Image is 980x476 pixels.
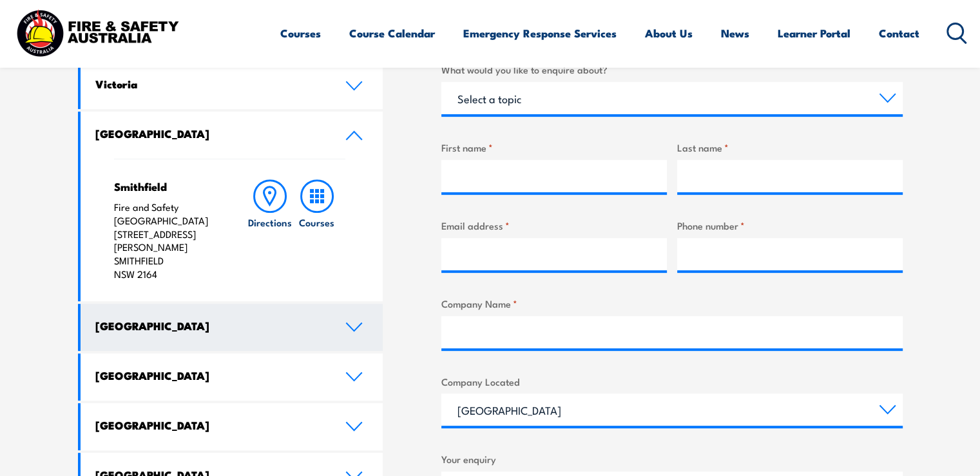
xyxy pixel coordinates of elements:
[677,218,903,233] label: Phone number
[441,140,667,155] label: First name
[81,403,383,450] a: [GEOGRAPHIC_DATA]
[778,16,850,50] a: Learner Portal
[721,16,749,50] a: News
[677,140,903,155] label: Last name
[114,201,222,281] p: Fire and Safety [GEOGRAPHIC_DATA] [STREET_ADDRESS][PERSON_NAME] SMITHFIELD NSW 2164
[280,16,321,50] a: Courses
[247,179,293,281] a: Directions
[441,62,903,77] label: What would you like to enquire about?
[299,215,334,229] h6: Courses
[879,16,919,50] a: Contact
[81,112,383,159] a: [GEOGRAPHIC_DATA]
[441,451,903,466] label: Your enquiry
[95,418,326,432] h4: [GEOGRAPHIC_DATA]
[645,16,693,50] a: About Us
[294,179,340,281] a: Courses
[248,215,292,229] h6: Directions
[441,218,667,233] label: Email address
[441,296,903,311] label: Company Name
[81,353,383,401] a: [GEOGRAPHIC_DATA]
[95,319,326,333] h4: [GEOGRAPHIC_DATA]
[441,374,903,389] label: Company Located
[114,179,222,193] h4: Smithfield
[95,368,326,382] h4: [GEOGRAPHIC_DATA]
[95,77,326,91] h4: Victoria
[81,62,383,109] a: Victoria
[349,16,435,50] a: Course Calendar
[463,16,617,50] a: Emergency Response Services
[95,126,326,141] h4: [GEOGRAPHIC_DATA]
[81,304,383,351] a: [GEOGRAPHIC_DATA]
